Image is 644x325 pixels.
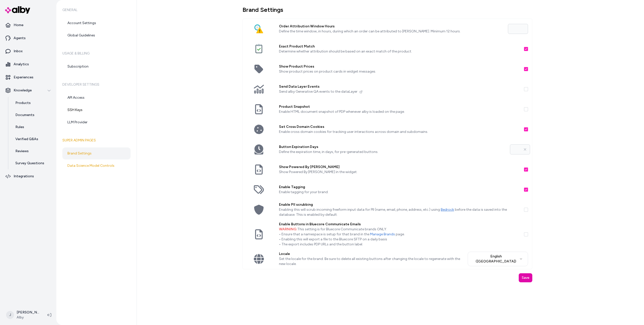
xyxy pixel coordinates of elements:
a: Reviews [10,145,54,157]
label: Set Cross Domain Cookies [279,124,520,129]
a: Bedrock [441,207,454,212]
button: J[PERSON_NAME]Alby [3,307,43,323]
h6: Usage & Billing [62,46,131,61]
label: Enable Tagging [279,185,520,190]
a: Global Guidelines [62,29,131,41]
a: Verified Q&As [10,133,54,145]
p: Experiences [14,75,33,80]
a: API Access [62,92,131,104]
label: Exact Product Match [279,44,520,49]
label: Show Product Prices [279,64,520,69]
a: SSH Keys [62,104,131,116]
p: Determine whether attribution should be based on an exact match of the product. [279,49,520,54]
button: Knowledge [2,84,54,96]
img: alby Logo [5,6,30,14]
p: Documents [15,113,34,118]
p: Enabling this will scrub incoming freeform input data for PII (name, email, phone, address, etc.)... [279,207,520,217]
p: [PERSON_NAME] [17,310,39,315]
p: Send alby Generative QA events to the dataLayer [279,89,520,94]
a: Survey Questions [10,157,54,169]
p: Rules [15,125,24,130]
span: WARNING: [279,227,297,231]
h6: Developer Settings [62,78,131,92]
h1: Brand Settings [243,6,532,14]
a: Subscription [62,61,131,73]
label: Order Attribution Window Hours [279,24,504,29]
p: Inbox [14,49,23,54]
label: Enable Buttons in Bluecore Communicate Emails [279,222,520,227]
a: Brand Settings [62,147,131,159]
a: Rules [10,121,54,133]
p: Survey Questions [15,161,44,166]
p: Define the expiration time, in days, for pre-generated buttons. [279,149,506,154]
label: Enable PII scrubbing [279,202,520,207]
span: Alby [17,315,39,320]
a: Agents [2,32,54,44]
label: Button Expiration Days [279,144,506,149]
p: Reviews [15,149,29,154]
p: Knowledge [14,88,32,93]
a: Data Science Model Controls [62,160,131,172]
p: Integrations [14,174,34,179]
p: This setting is for Bluecore Communicate brands ONLY. • Ensure that a namespace is setup for that... [279,227,520,247]
p: Enable HTML document snapshot of PDP whenever alby is loaded on the page. [279,109,520,114]
label: Locale [279,251,464,256]
p: Verified Q&As [15,137,38,142]
p: Home [14,23,23,28]
a: LLM Provider [62,116,131,128]
label: Show Powered By [PERSON_NAME] [279,165,520,170]
p: Set the locale for the brand. Be sure to delete all existing buttons after changing the locale to... [279,256,464,266]
label: Product Snapshot [279,104,520,109]
p: Products [15,100,31,105]
p: Show product prices on product cards in widget messages. [279,69,520,74]
a: Analytics [2,58,54,70]
p: Analytics [14,62,29,67]
span: J [6,311,14,319]
p: Show Powered By [PERSON_NAME] in the widget. [279,170,520,175]
a: Manage Brands [370,232,395,236]
p: Enable tagging for your brand. [279,190,520,195]
p: Enable cross domain cookies for tracking user interactions across domain and subdomains. [279,129,520,134]
a: Products [10,97,54,109]
h6: Super Admin Pages [62,133,131,147]
p: Agents [14,36,26,41]
button: Save [519,273,532,282]
a: Integrations [2,170,54,182]
h6: General [62,3,131,17]
a: Documents [10,109,54,121]
a: Experiences [2,71,54,83]
a: Home [2,19,54,31]
label: Send Data Layer Events [279,84,520,89]
a: Inbox [2,45,54,57]
a: Account Settings [62,17,131,29]
p: Define the time window, in hours, during which an order can be attributed to [PERSON_NAME]. Minim... [279,29,504,34]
